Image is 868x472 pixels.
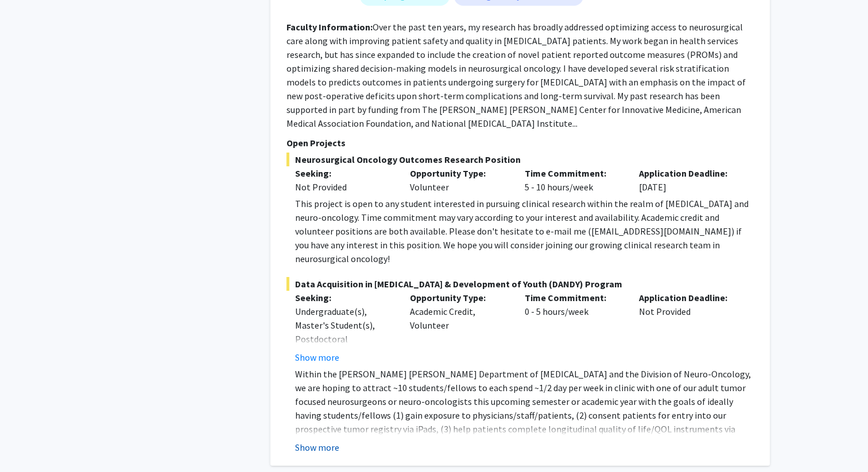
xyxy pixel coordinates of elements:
p: Time Commitment: [525,291,622,305]
p: Application Deadline: [639,291,737,305]
div: Volunteer [401,166,516,194]
span: Data Acquisition in [MEDICAL_DATA] & Development of Youth (DANDY) Program [286,277,754,291]
fg-read-more: Over the past ten years, my research has broadly addressed optimizing access to neurosurgical car... [286,21,746,129]
div: Academic Credit, Volunteer [401,291,516,364]
p: Seeking: [295,291,393,305]
div: 0 - 5 hours/week [516,291,631,364]
p: Application Deadline: [639,166,737,180]
div: Not Provided [630,291,745,364]
iframe: Chat [9,420,49,463]
span: Neurosurgical Oncology Outcomes Research Position [286,153,754,166]
p: Time Commitment: [525,166,622,180]
div: [DATE] [630,166,745,194]
p: Within the [PERSON_NAME] [PERSON_NAME] Department of [MEDICAL_DATA] and the Division of Neuro-Onc... [295,367,754,463]
p: Open Projects [286,136,754,150]
div: Not Provided [295,180,393,194]
div: 5 - 10 hours/week [516,166,631,194]
button: Show more [295,350,339,364]
button: Show more [295,440,339,454]
p: Opportunity Type: [410,166,507,180]
div: This project is open to any student interested in pursuing clinical research within the realm of ... [295,197,754,266]
p: Seeking: [295,166,393,180]
p: Opportunity Type: [410,291,507,305]
div: Undergraduate(s), Master's Student(s), Postdoctoral Researcher(s) / Research Staff, Medical Resid... [295,305,393,401]
b: Faculty Information: [286,21,373,33]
